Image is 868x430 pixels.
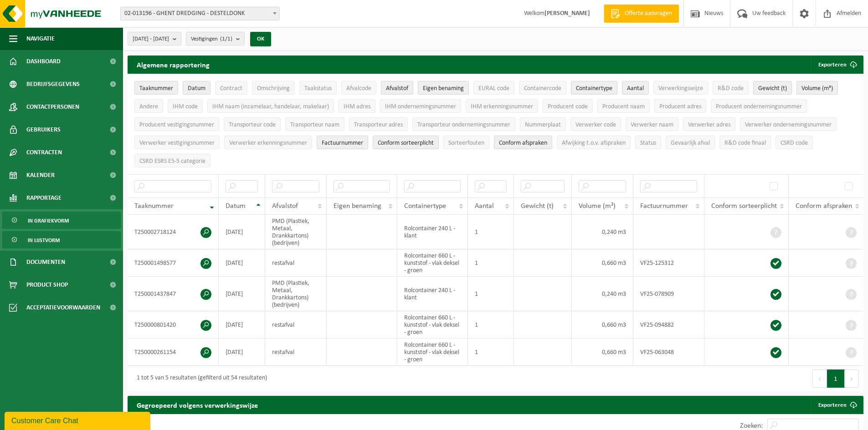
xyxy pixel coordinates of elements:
[139,140,215,147] span: Verwerker vestigingsnummer
[378,140,434,147] span: Conform sorteerplicht
[631,121,673,128] span: Verwerker naam
[562,140,626,147] span: Afwijking t.o.v. afspraken
[579,202,616,210] span: Volume (m³)
[543,99,593,113] button: Producent codeProducent code: Activate to sort
[653,81,708,95] button: VerwerkingswijzeVerwerkingswijze: Activate to sort
[520,117,566,131] button: NummerplaatNummerplaat: Activate to sort
[2,212,121,229] a: In grafiekvorm
[191,32,232,46] span: Vestigingen
[188,85,205,92] span: Datum
[753,81,792,95] button: Gewicht (t)Gewicht (t): Activate to sort
[404,202,446,210] span: Containertype
[745,121,832,128] span: Verwerker ondernemingsnummer
[354,121,403,128] span: Transporteur adres
[548,103,588,110] span: Producent code
[134,81,178,95] button: TaaknummerTaaknummer: Activate to remove sorting
[633,339,704,366] td: VF25-063048
[26,187,62,209] span: Rapportage
[219,215,265,249] td: [DATE]
[713,81,749,95] button: R&D codeR&amp;D code: Activate to sort
[557,136,631,149] button: Afwijking t.o.v. afsprakenAfwijking t.o.v. afspraken: Activate to sort
[570,117,621,131] button: Verwerker codeVerwerker code: Activate to sort
[654,99,706,113] button: Producent adresProducent adres: Activate to sort
[633,277,704,311] td: VF25-078909
[635,136,661,149] button: StatusStatus: Activate to sort
[471,103,533,110] span: IHM erkenningsnummer
[572,339,633,366] td: 0,660 m3
[128,56,219,74] h2: Algemene rapportering
[812,369,827,388] button: Previous
[128,249,219,277] td: T250001498577
[224,117,281,131] button: Transporteur codeTransporteur code: Activate to sort
[132,370,267,387] div: 1 tot 5 van 5 resultaten (gefilterd uit 54 resultaten)
[627,85,644,92] span: Aantal
[349,117,408,131] button: Transporteur adresTransporteur adres: Activate to sort
[219,249,265,277] td: [DATE]
[448,140,484,147] span: Sorteerfouten
[26,73,80,96] span: Bedrijfsgegevens
[26,141,62,164] span: Contracten
[468,277,514,311] td: 1
[168,99,203,113] button: IHM codeIHM code: Activate to sort
[658,85,703,92] span: Verwerkingswijze
[250,32,271,46] button: OK
[468,215,514,249] td: 1
[418,81,469,95] button: Eigen benamingEigen benaming: Activate to sort
[26,50,61,73] span: Dashboard
[26,96,79,118] span: Contactpersonen
[711,202,777,210] span: Conform sorteerplicht
[397,311,468,339] td: Rolcontainer 660 L - kunststof - vlak deksel - groen
[26,118,61,141] span: Gebruikers
[796,202,852,210] span: Conform afspraken
[344,103,370,110] span: IHM adres
[494,136,552,149] button: Conform afspraken : Activate to sort
[285,117,344,131] button: Transporteur naamTransporteur naam: Activate to sort
[423,85,464,92] span: Eigen benaming
[572,249,633,277] td: 0,660 m3
[468,311,514,339] td: 1
[219,277,265,311] td: [DATE]
[633,249,704,277] td: VF25-125312
[827,369,845,388] button: 1
[299,81,337,95] button: TaakstatusTaakstatus: Activate to sort
[845,369,859,388] button: Next
[128,32,181,46] button: [DATE] - [DATE]
[134,99,163,113] button: AndereAndere: Activate to sort
[219,311,265,339] td: [DATE]
[28,212,69,229] span: In grafiekvorm
[381,81,413,95] button: AfvalstofAfvalstof: Activate to sort
[257,85,290,92] span: Omschrijving
[2,231,121,248] a: In lijstvorm
[719,136,771,149] button: R&D code finaalR&amp;D code finaal: Activate to sort
[626,117,678,131] button: Verwerker naamVerwerker naam: Activate to sort
[473,81,514,95] button: EURAL codeEURAL code: Activate to sort
[334,202,381,210] span: Eigen benaming
[28,232,60,249] span: In lijstvorm
[475,202,494,210] span: Aantal
[341,81,376,95] button: AfvalcodeAfvalcode: Activate to sort
[801,85,833,92] span: Volume (m³)
[716,103,802,110] span: Producent ondernemingsnummer
[229,121,276,128] span: Transporteur code
[212,103,329,110] span: IHM naam (inzamelaar, handelaar, makelaar)
[183,81,211,95] button: DatumDatum: Activate to sort
[229,140,307,147] span: Verwerker erkenningsnummer
[572,277,633,311] td: 0,240 m3
[139,85,173,92] span: Taaknummer
[26,296,100,319] span: Acceptatievoorwaarden
[758,85,787,92] span: Gewicht (t)
[572,215,633,249] td: 0,240 m3
[468,249,514,277] td: 1
[622,81,649,95] button: AantalAantal: Activate to sort
[521,202,554,210] span: Gewicht (t)
[317,136,368,149] button: FactuurnummerFactuurnummer: Activate to sort
[397,249,468,277] td: Rolcontainer 660 L - kunststof - vlak deksel - groen
[339,99,375,113] button: IHM adresIHM adres: Activate to sort
[265,277,327,311] td: PMD (Plastiek, Metaal, Drankkartons) (bedrijven)
[215,81,247,95] button: ContractContract: Activate to sort
[265,311,327,339] td: restafval
[265,215,327,249] td: PMD (Plastiek, Metaal, Drankkartons) (bedrijven)
[26,251,65,273] span: Documenten
[811,396,863,414] a: Exporteren
[186,32,245,46] button: Vestigingen(1/1)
